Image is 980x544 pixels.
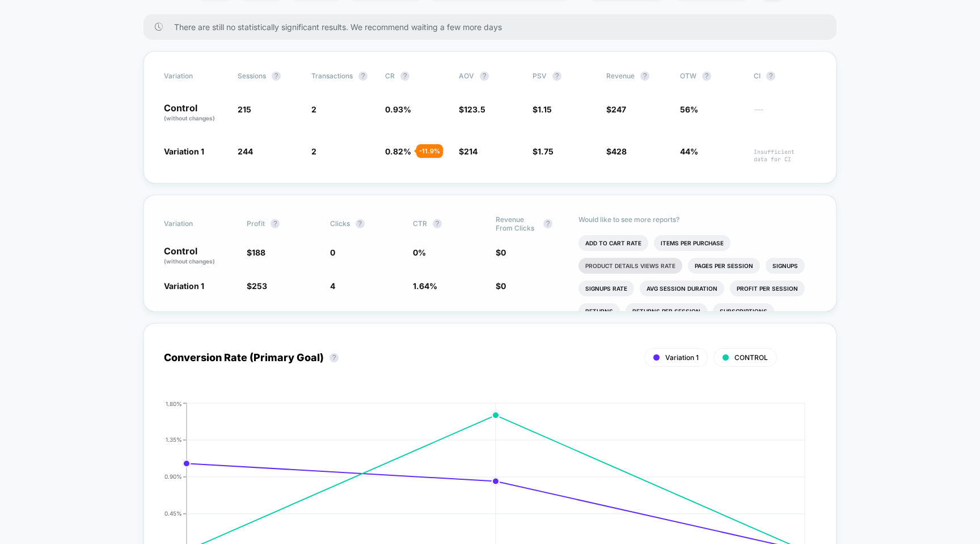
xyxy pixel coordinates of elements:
[252,281,267,291] span: 253
[252,248,265,257] span: 188
[358,72,367,81] button: ?
[496,248,506,257] span: $
[413,219,427,228] span: CTR
[311,72,353,80] span: Transactions
[385,147,411,156] span: 0.82 %
[164,72,226,81] span: Variation
[385,72,395,80] span: CR
[330,248,335,257] span: 0
[766,72,775,81] button: ?
[459,104,485,114] span: $
[611,104,626,114] span: 247
[166,436,182,443] tspan: 1.35%
[754,72,816,81] span: CI
[166,400,182,407] tspan: 1.80%
[464,104,485,114] span: 123.5
[356,219,365,228] button: ?
[164,510,182,517] tspan: 0.45%
[688,258,760,274] li: Pages Per Session
[734,353,768,362] span: CONTROL
[533,104,552,114] span: $
[538,147,554,156] span: 1.75
[247,248,265,257] span: $
[626,303,707,319] li: Returns Per Session
[164,103,226,123] p: Control
[640,281,724,296] li: Avg Session Duration
[578,215,816,224] p: Would like to see more reports?
[247,219,265,228] span: Profit
[311,104,316,114] span: 2
[496,281,506,291] span: $
[459,72,474,80] span: AOV
[330,281,335,291] span: 4
[400,72,409,81] button: ?
[578,281,634,296] li: Signups Rate
[385,104,411,114] span: 0.93 %
[416,144,443,158] div: - 11.9 %
[164,215,226,232] span: Variation
[640,72,649,81] button: ?
[164,115,215,122] span: (without changes)
[164,147,204,156] span: Variation 1
[174,22,814,32] span: There are still no statistically significant results. We recommend waiting a few more days
[247,281,267,291] span: $
[311,147,316,156] span: 2
[480,72,489,81] button: ?
[578,235,648,251] li: Add To Cart Rate
[680,72,742,81] span: OTW
[164,473,182,480] tspan: 0.90%
[654,235,730,251] li: Items Per Purchase
[730,281,805,296] li: Profit Per Session
[413,248,426,257] span: 0 %
[538,104,552,114] span: 1.15
[459,147,478,156] span: $
[413,281,437,291] span: 1.64 %
[533,147,554,156] span: $
[665,353,699,362] span: Variation 1
[330,219,350,228] span: Clicks
[271,219,280,228] button: ?
[164,281,204,291] span: Variation 1
[606,104,626,114] span: $
[433,219,442,228] button: ?
[766,258,805,274] li: Signups
[754,106,816,123] span: ---
[501,281,506,291] span: 0
[713,303,774,319] li: Subscriptions
[680,147,698,156] span: 44%
[464,147,478,156] span: 214
[702,72,711,81] button: ?
[578,258,682,274] li: Product Details Views Rate
[330,353,339,362] button: ?
[238,72,266,80] span: Sessions
[754,148,816,163] span: Insufficient data for CI
[552,72,561,81] button: ?
[238,147,253,156] span: 244
[611,147,627,156] span: 428
[606,147,627,156] span: $
[164,246,235,266] p: Control
[680,104,698,114] span: 56%
[578,303,620,319] li: Returns
[533,72,547,80] span: PSV
[238,104,251,114] span: 215
[543,219,552,228] button: ?
[272,72,281,81] button: ?
[606,72,635,80] span: Revenue
[496,215,538,232] span: Revenue From Clicks
[164,258,215,265] span: (without changes)
[501,248,506,257] span: 0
